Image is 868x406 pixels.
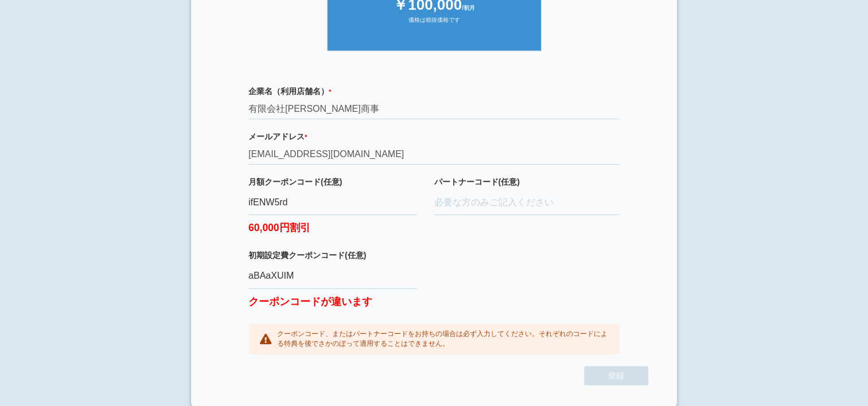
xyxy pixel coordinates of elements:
label: 企業名（利用店舗名） [248,85,620,97]
input: 必要な方のみご記入ください [434,190,620,216]
span: /初月 [462,5,475,11]
div: 価格は税抜価格です [339,16,530,33]
button: 登録 [584,366,648,385]
input: クーポンコード [248,190,417,216]
input: クーポンコード [248,264,417,289]
label: メールアドレス [248,131,620,142]
label: 月額クーポンコード(任意) [248,176,417,188]
label: パートナーコード(任意) [434,176,620,188]
p: クーポンコード、またはパートナーコードをお持ちの場合は必ず入力してください。それぞれのコードによる特典を後でさかのぼって適用することはできません。 [277,329,608,349]
label: クーポンコードが違います [248,289,417,309]
label: 60,000円割引 [248,215,417,235]
label: 初期設定費クーポンコード(任意) [248,249,417,261]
